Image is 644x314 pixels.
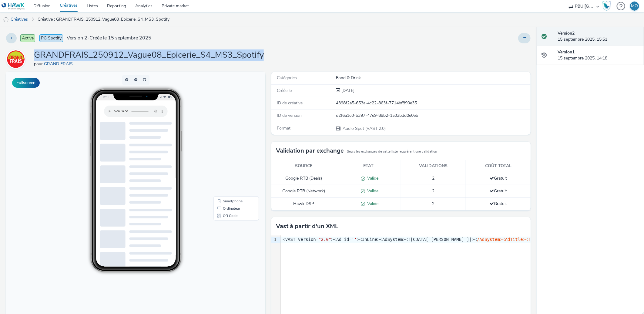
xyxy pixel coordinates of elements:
strong: Version 1 [558,49,575,55]
small: Seuls les exchanges de cette liste requièrent une validation [347,149,437,154]
th: Source [271,160,336,172]
strong: Version 2 [558,30,575,36]
span: 11:11 [96,23,103,27]
span: Format [277,125,290,131]
div: 15 septembre 2025, 15:51 [558,30,639,43]
th: Validations [401,160,466,172]
div: MO [631,2,638,11]
div: Création 15 septembre 2025, 14:18 [340,88,355,94]
div: 1 [271,237,277,243]
a: Créative : GRANDFRAIS_250912_Vague08_Epicerie_S4_MS3_Spotify [35,12,173,27]
a: GRAND FRAIS [6,56,28,62]
div: Food & Drink [336,75,530,81]
span: Activé [20,34,35,42]
div: d2f6a1c0-b397-47e9-89b2-1a03bdd0e0eb [336,113,530,119]
span: 2 [432,188,434,194]
span: Valide [365,201,378,207]
span: Version 2 - Créée le 15 septembre 2025 [67,35,151,42]
span: '' [352,237,357,242]
span: pour [34,61,44,67]
li: Smartphone [209,126,252,133]
div: 4398f2a5-653a-4c22-863f-7714bf890e35 [336,100,530,106]
span: QR Code [217,142,231,146]
h3: Vast à partir d'un XML [276,222,338,231]
span: Ordinateur [217,135,234,138]
span: Gratuit [490,201,507,207]
h1: GRANDFRAIS_250912_Vague08_Epicerie_S4_MS3_Spotify [34,49,264,61]
li: QR Code [209,140,252,147]
img: Hawk Academy [602,1,611,11]
span: 2 [432,201,434,207]
td: Google RTB (Network) [271,185,336,198]
button: Fullscreen [12,78,40,88]
a: GRAND FRAIS [44,61,75,67]
span: Valide [365,188,378,194]
span: "2.0" [318,237,331,242]
span: PG Spotify [39,34,63,42]
span: Catégories [277,75,297,81]
a: Hawk Academy [602,1,614,11]
img: undefined Logo [2,2,25,10]
span: Valide [365,175,378,181]
li: Ordinateur [209,133,252,140]
span: [DATE] [340,88,355,93]
td: Hawk DSP [271,198,336,210]
td: Google RTB (Deals) [271,172,336,185]
span: Gratuit [490,175,507,181]
th: Etat [336,160,401,172]
span: 2 [432,175,434,181]
img: GRAND FRAIS [7,50,25,68]
span: Audio Spot (VAST 2.0) [342,126,386,131]
span: ID de version [277,113,302,118]
span: Créée le [277,88,292,93]
span: Gratuit [490,188,507,194]
div: 15 septembre 2025, 14:18 [558,49,639,62]
h3: Validation par exchange [276,146,344,155]
span: Smartphone [217,127,236,131]
img: audio [3,17,9,23]
span: ID de créative [277,100,303,106]
span: /AdSystem><AdTitle><![CDATA[ Test_Hawk ]]></ [477,237,589,242]
th: Coût total [466,160,531,172]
